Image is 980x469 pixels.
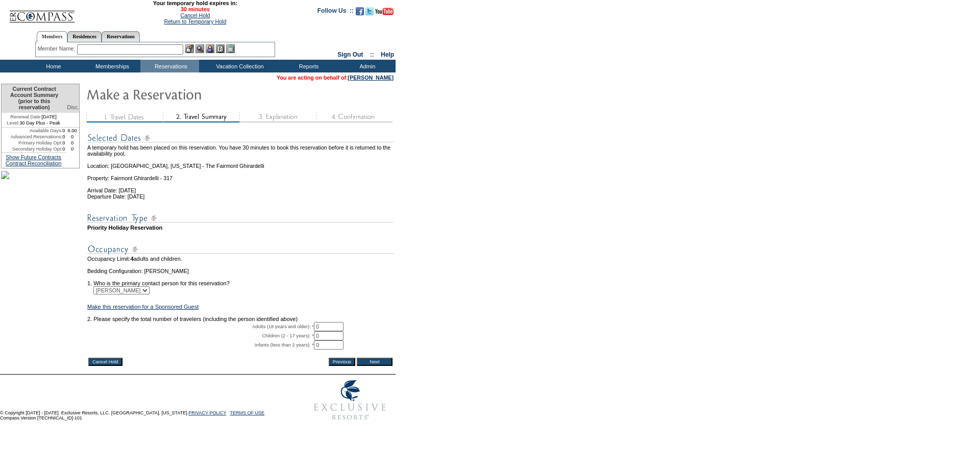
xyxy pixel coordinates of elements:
[6,154,61,160] a: Show Future Contracts
[163,112,239,122] img: step2_state2.gif
[62,128,65,134] td: 0
[329,358,355,366] input: Previous
[6,160,62,166] a: Contract Reconciliation
[277,75,394,81] span: You are acting on behalf of:
[88,358,122,366] input: Cancel Hold
[87,132,394,144] img: subTtlSelectedDates.gif
[1,171,9,179] img: Castaway-Boat-16.jpg
[278,60,337,72] td: Reports
[87,193,394,200] td: Departure Date: [DATE]
[102,31,140,42] a: Reservations
[226,44,235,53] img: b_calculator.gif
[365,10,374,16] a: Follow us on Twitter
[2,128,62,134] td: Available Days:
[2,113,65,120] td: [DATE]
[62,146,65,152] td: 0
[356,10,364,16] a: Become our fan on Facebook
[356,7,364,15] img: Become our fan on Facebook
[185,44,194,53] img: b_edit.gif
[2,146,62,152] td: Secondary Holiday Opt:
[337,51,363,58] a: Sign Out
[375,10,394,16] a: Subscribe to our YouTube Channel
[375,8,394,15] img: Subscribe to our YouTube Channel
[9,2,75,23] img: Compass Home
[2,140,62,146] td: Primary Holiday Opt:
[304,375,396,426] img: Exclusive Resorts
[87,274,394,286] td: 1. Who is the primary contact person for this reservation?
[87,304,199,310] a: Make this reservation for a Sponsored Guest
[67,31,102,42] a: Residences
[2,84,65,113] td: Current Contract Account Summary (prior to this reservation)
[65,140,79,146] td: 0
[86,84,290,104] img: Make Reservation
[357,358,393,366] input: Next
[87,316,394,322] td: 2. Please specify the total number of travelers (including the person identified above)
[87,169,394,181] td: Property: Fairmont Ghirardelli - 317
[67,104,79,110] span: Disc.
[87,268,394,274] td: Bedding Configuration: [PERSON_NAME]
[38,44,77,53] div: Member Name:
[381,51,394,58] a: Help
[87,256,394,262] td: Occupancy Limit: adults and children.
[86,112,163,122] img: step1_state3.gif
[2,134,62,140] td: Advanced Reservations:
[87,144,394,157] td: A temporary hold has been placed on this reservation. You have 30 minutes to book this reservatio...
[87,181,394,193] td: Arrival Date: [DATE]
[348,75,394,81] a: [PERSON_NAME]
[87,243,394,256] img: subTtlOccupancy.gif
[80,6,310,12] span: 30 minutes
[10,114,41,120] span: Renewal Date:
[199,60,278,72] td: Vacation Collection
[239,112,316,122] img: step3_state1.gif
[216,44,225,53] img: Reservations
[37,31,68,42] a: Members
[23,60,82,72] td: Home
[87,340,314,350] td: Infants (less than 2 years): *
[130,256,133,262] span: 4
[87,225,394,231] td: Priority Holiday Reservation
[188,410,226,415] a: PRIVACY POLICY
[317,6,354,18] td: Follow Us ::
[140,60,199,72] td: Reservations
[65,128,79,134] td: 6.00
[87,157,394,169] td: Location: [GEOGRAPHIC_DATA], [US_STATE] - The Fairmont Ghirardelli
[316,112,393,122] img: step4_state1.gif
[65,134,79,140] td: 0
[7,120,19,126] span: Level:
[82,60,140,72] td: Memberships
[180,12,210,18] a: Cancel Hold
[206,44,214,53] img: Impersonate
[87,331,314,340] td: Children (2 - 17 years): *
[2,120,65,128] td: 30 Day Plus - Peak
[230,410,265,415] a: TERMS OF USE
[337,60,396,72] td: Admin
[164,18,227,24] a: Return to Temporary Hold
[365,7,374,15] img: Follow us on Twitter
[65,146,79,152] td: 0
[62,134,65,140] td: 0
[87,212,394,225] img: subTtlResType.gif
[195,44,204,53] img: View
[370,51,374,58] span: ::
[87,322,314,331] td: Adults (18 years and older): *
[62,140,65,146] td: 0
